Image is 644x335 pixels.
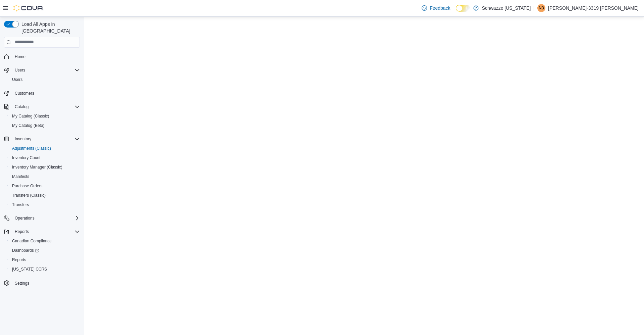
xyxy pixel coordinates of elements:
[7,265,83,274] button: [US_STATE] CCRS
[12,238,52,244] span: Canadian Compliance
[7,181,83,191] button: Purchase Orders
[9,265,80,273] span: Washington CCRS
[7,200,83,209] button: Transfers
[12,214,37,222] button: Operations
[9,182,80,190] span: Purchase Orders
[7,255,83,265] button: Reports
[9,237,54,245] a: Canadian Compliance
[1,88,83,98] button: Customers
[12,174,29,179] span: Manifests
[1,65,83,75] button: Users
[12,77,22,82] span: Users
[15,104,29,109] span: Catalog
[7,172,83,181] button: Manifests
[12,53,28,61] a: Home
[456,5,470,12] input: Dark Mode
[12,248,39,253] span: Dashboards
[537,4,545,12] div: Noe-3319 Gonzales
[12,193,46,198] span: Transfers (Classic)
[12,66,28,74] button: Users
[419,1,453,15] a: Feedback
[15,229,29,234] span: Reports
[9,112,80,120] span: My Catalog (Classic)
[9,122,47,130] a: My Catalog (Beta)
[9,191,48,199] a: Transfers (Classic)
[9,182,45,190] a: Purchase Orders
[1,278,83,288] button: Settings
[9,144,80,152] span: Adjustments (Classic)
[7,75,83,84] button: Users
[12,135,80,143] span: Inventory
[1,227,83,236] button: Reports
[12,279,80,287] span: Settings
[15,54,25,59] span: Home
[9,76,25,84] a: Users
[4,49,80,305] nav: Complex example
[12,257,26,262] span: Reports
[9,112,52,120] a: My Catalog (Classic)
[9,163,65,171] a: Inventory Manager (Classic)
[9,173,80,181] span: Manifests
[15,216,35,221] span: Operations
[12,89,37,97] a: Customers
[548,4,639,12] p: [PERSON_NAME]-3319 [PERSON_NAME]
[7,144,83,153] button: Adjustments (Classic)
[7,236,83,246] button: Canadian Compliance
[1,134,83,144] button: Inventory
[533,4,535,12] p: |
[12,228,32,236] button: Reports
[12,164,62,170] span: Inventory Manager (Classic)
[15,91,34,96] span: Customers
[12,66,80,74] span: Users
[13,5,44,11] img: Cova
[9,246,80,254] span: Dashboards
[12,267,47,272] span: [US_STATE] CCRS
[7,121,83,130] button: My Catalog (Beta)
[9,201,80,209] span: Transfers
[12,228,80,236] span: Reports
[15,67,25,73] span: Users
[1,52,83,61] button: Home
[9,201,32,209] a: Transfers
[9,173,32,181] a: Manifests
[12,103,31,111] button: Catalog
[9,265,50,273] a: [US_STATE] CCRS
[12,135,34,143] button: Inventory
[9,76,80,84] span: Users
[9,154,80,162] span: Inventory Count
[7,153,83,162] button: Inventory Count
[12,89,80,97] span: Customers
[12,52,80,61] span: Home
[12,103,80,111] span: Catalog
[1,102,83,111] button: Catalog
[15,136,31,142] span: Inventory
[9,256,80,264] span: Reports
[9,191,80,199] span: Transfers (Classic)
[430,5,450,11] span: Feedback
[539,4,544,12] span: N3
[12,214,80,222] span: Operations
[12,123,45,128] span: My Catalog (Beta)
[12,183,43,189] span: Purchase Orders
[15,281,29,286] span: Settings
[9,122,80,130] span: My Catalog (Beta)
[482,4,531,12] p: Schwazze [US_STATE]
[12,113,49,119] span: My Catalog (Classic)
[12,202,29,207] span: Transfers
[7,111,83,121] button: My Catalog (Classic)
[7,246,83,255] a: Dashboards
[12,279,32,287] a: Settings
[9,237,80,245] span: Canadian Compliance
[1,213,83,223] button: Operations
[12,155,41,160] span: Inventory Count
[12,146,51,151] span: Adjustments (Classic)
[9,256,29,264] a: Reports
[7,162,83,172] button: Inventory Manager (Classic)
[9,163,80,171] span: Inventory Manager (Classic)
[9,246,42,254] a: Dashboards
[9,144,54,152] a: Adjustments (Classic)
[19,21,80,34] span: Load All Apps in [GEOGRAPHIC_DATA]
[7,191,83,200] button: Transfers (Classic)
[9,154,43,162] a: Inventory Count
